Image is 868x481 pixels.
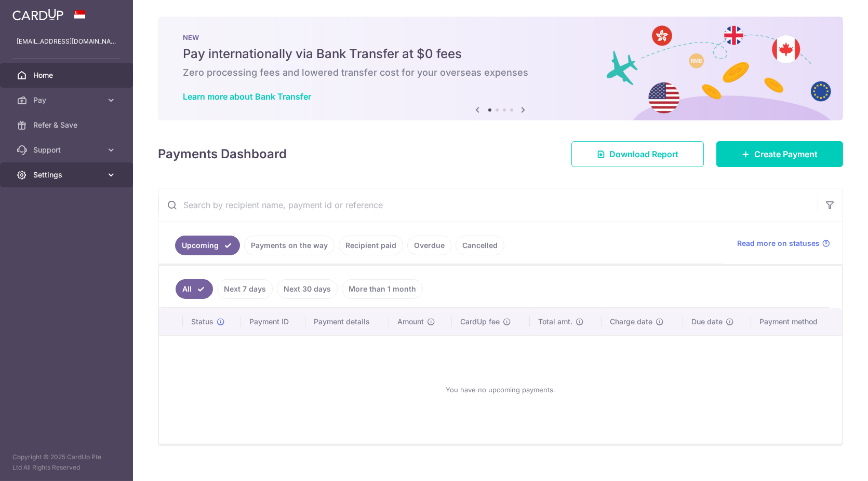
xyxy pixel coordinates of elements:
span: Refer & Save [33,120,102,130]
span: CardUp fee [460,317,500,327]
span: Download Report [609,148,678,160]
a: Payments on the way [244,236,335,255]
a: Read more on statuses [737,238,830,249]
span: Total amt. [538,317,572,327]
a: Learn more about Bank Transfer [183,91,311,102]
p: [EMAIL_ADDRESS][DOMAIN_NAME] [17,36,116,47]
p: NEW [183,33,818,42]
span: Status [191,317,213,327]
a: Upcoming [175,236,240,255]
th: Payment details [305,308,389,335]
span: Due date [691,317,723,327]
a: Next 30 days [277,279,338,299]
a: Recipient paid [339,236,403,255]
a: Create Payment [716,141,843,167]
h5: Pay internationally via Bank Transfer at $0 fees [183,46,818,62]
a: Cancelled [456,236,504,255]
span: Support [33,145,102,155]
span: Read more on statuses [737,238,820,249]
img: CardUp [12,8,63,21]
input: Search by recipient name, payment id or reference [158,188,818,222]
th: Payment method [751,308,842,335]
span: Amount [397,317,424,327]
div: You have no upcoming payments. [171,344,830,435]
h6: Zero processing fees and lowered transfer cost for your overseas expenses [183,66,818,79]
th: Payment ID [241,308,305,335]
span: Pay [33,95,102,105]
span: Create Payment [754,148,818,160]
img: Bank transfer banner [158,17,843,120]
a: Download Report [571,141,704,167]
h4: Payments Dashboard [158,145,287,163]
a: All [176,279,213,299]
a: More than 1 month [342,279,423,299]
a: Overdue [407,236,451,255]
a: Next 7 days [217,279,273,299]
span: Settings [33,170,102,180]
span: Charge date [610,317,652,327]
span: Home [33,70,102,80]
